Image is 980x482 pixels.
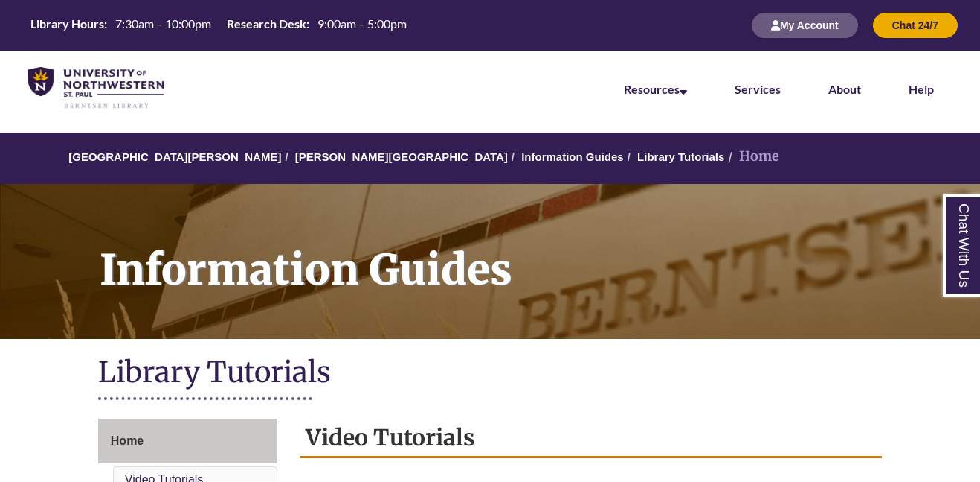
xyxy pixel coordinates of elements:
[295,150,508,163] a: [PERSON_NAME][GEOGRAPHIC_DATA]
[317,16,407,31] span: 9:00am – 5:00pm
[637,150,724,163] a: Library Tutorials
[752,19,858,31] a: My Account
[724,146,779,168] li: Home
[98,354,882,393] h1: Library Tutorials
[115,16,211,31] span: 7:30am – 10:00pm
[873,19,958,31] a: Chat 24/7
[68,150,281,163] a: [GEOGRAPHIC_DATA][PERSON_NAME]
[98,419,277,463] a: Home
[83,184,980,320] h1: Information Guides
[828,82,861,96] a: About
[25,16,413,34] table: Hours Today
[221,16,312,32] th: Research Desk:
[28,67,164,110] img: UNWSP Library Logo
[752,13,858,38] button: My Account
[735,82,781,96] a: Services
[909,82,934,96] a: Help
[873,13,958,38] button: Chat 24/7
[521,150,624,163] a: Information Guides
[25,16,413,36] a: Hours Today
[25,16,109,32] th: Library Hours:
[624,82,687,96] a: Resources
[111,434,144,447] span: Home
[300,419,882,458] h2: Video Tutorials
